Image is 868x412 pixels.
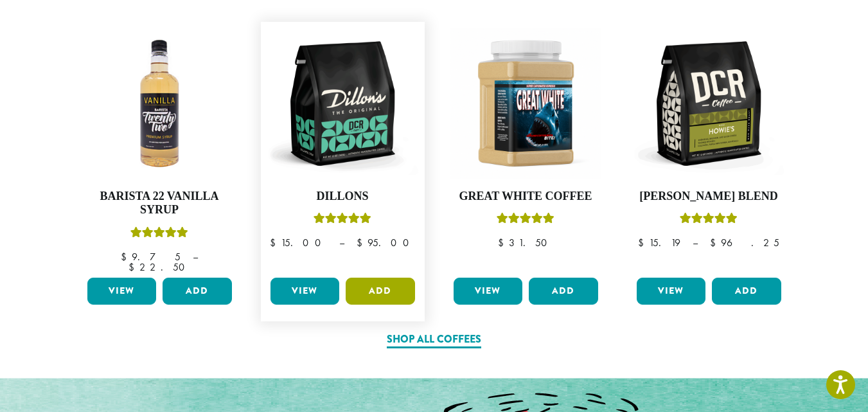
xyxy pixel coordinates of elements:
bdi: 15.19 [638,236,680,249]
button: Add [712,278,781,305]
button: Add [529,278,598,305]
a: DillonsRated 5.00 out of 5 [267,28,418,273]
img: VANILLA-300x300.png [84,28,235,179]
div: Rated 5.00 out of 5 [130,225,188,244]
bdi: 9.75 [121,250,181,264]
a: Great White CoffeeRated 5.00 out of 5 $31.50 [450,28,601,273]
span: $ [270,236,281,249]
a: View [454,278,523,305]
span: – [193,250,198,264]
bdi: 15.00 [270,236,327,249]
a: Shop All Coffees [387,332,481,348]
button: Add [163,278,232,305]
img: DCR-12oz-Howies-Stock-scaled.png [633,28,784,179]
h4: Dillons [267,190,418,204]
span: $ [357,236,368,249]
h4: Great White Coffee [450,190,601,204]
bdi: 95.00 [357,236,415,249]
div: Rated 4.67 out of 5 [680,211,738,230]
button: Add [346,278,415,305]
a: [PERSON_NAME] BlendRated 4.67 out of 5 [633,28,784,273]
span: $ [121,250,132,264]
a: View [87,278,157,305]
a: Barista 22 Vanilla SyrupRated 5.00 out of 5 [84,28,235,273]
span: $ [128,260,139,274]
div: Rated 5.00 out of 5 [314,211,371,230]
a: View [270,278,340,305]
img: Great_White_Ground_Espresso_2.png [450,28,601,179]
span: $ [710,236,721,249]
h4: [PERSON_NAME] Blend [633,190,784,204]
a: View [637,278,706,305]
h4: Barista 22 Vanilla Syrup [84,190,235,217]
span: – [339,236,344,249]
span: – [693,236,698,249]
bdi: 96.25 [710,236,779,249]
div: Rated 5.00 out of 5 [497,211,554,230]
bdi: 31.50 [498,236,553,249]
span: $ [498,236,509,249]
img: DCR-12oz-Dillons-Stock-scaled.png [267,28,418,179]
bdi: 22.50 [128,260,191,274]
span: $ [638,236,649,249]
